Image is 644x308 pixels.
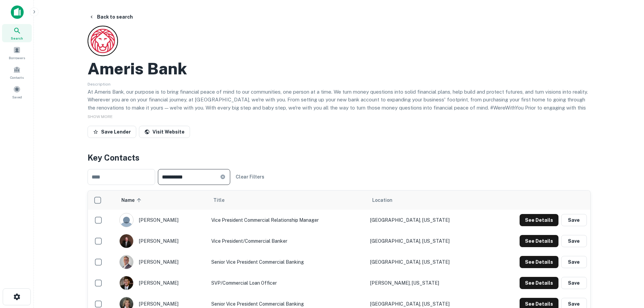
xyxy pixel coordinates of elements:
[9,55,25,61] span: Borrowers
[520,277,558,289] button: See Details
[520,256,558,268] button: See Details
[520,214,558,226] button: See Details
[520,235,558,247] button: See Details
[10,75,24,80] span: Contacts
[208,252,367,273] td: Senior Vice President Commercial Banking
[561,277,587,289] button: Save
[88,114,113,119] span: SHOW MORE
[561,235,587,247] button: Save
[561,214,587,226] button: Save
[139,126,190,138] a: Visit Website
[116,191,208,210] th: Name
[610,254,644,286] iframe: Chat Widget
[208,273,367,293] td: SVP/Commercial Loan Officer
[120,213,133,227] img: 9c8pery4andzj6ohjkjp54ma2
[119,234,205,248] div: [PERSON_NAME]
[12,94,22,100] span: Saved
[119,255,205,269] div: [PERSON_NAME]
[2,44,32,62] a: Borrowers
[88,126,136,138] button: Save Lender
[2,63,32,81] a: Contacts
[208,210,367,231] td: Vice President Commercial Relationship Manager
[88,59,187,78] h2: Ameris Bank
[88,151,591,164] h4: Key Contacts
[119,276,205,290] div: [PERSON_NAME]
[367,210,487,231] td: [GEOGRAPHIC_DATA], [US_STATE]
[367,273,487,293] td: [PERSON_NAME], [US_STATE]
[88,88,591,120] p: At Ameris Bank, our purpose is to bring financial peace of mind to our communities, one person at...
[120,276,133,290] img: 1516431267120
[213,196,233,204] span: Title
[2,83,32,101] a: Saved
[2,24,32,42] a: Search
[367,231,487,252] td: [GEOGRAPHIC_DATA], [US_STATE]
[367,252,487,273] td: [GEOGRAPHIC_DATA], [US_STATE]
[208,231,367,252] td: Vice President/Commercial Banker
[11,5,24,19] img: capitalize-icon.png
[119,213,205,227] div: [PERSON_NAME]
[233,171,267,183] button: Clear Filters
[561,256,587,268] button: Save
[88,82,111,87] span: Description
[208,191,367,210] th: Title
[367,191,487,210] th: Location
[121,196,143,204] span: Name
[11,35,23,41] span: Search
[120,234,133,248] img: 1516537128993
[120,255,133,269] img: 1721677254262
[86,11,136,23] button: Back to search
[372,196,392,204] span: Location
